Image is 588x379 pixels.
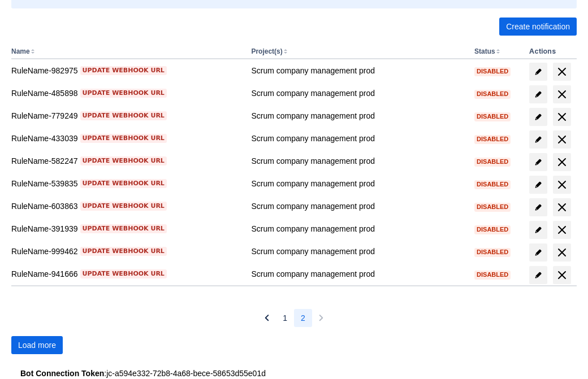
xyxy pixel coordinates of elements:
div: RuleName-603863 [11,201,242,212]
button: Create notification [499,18,577,36]
nav: Pagination [258,309,330,327]
span: Disabled [474,181,511,188]
button: Load more [11,336,63,354]
span: Disabled [474,204,511,210]
div: Scrum company management prod [251,178,465,189]
span: Update webhook URL [83,224,165,233]
span: Disabled [474,226,511,233]
span: Load more [18,336,56,354]
span: delete [555,223,569,237]
div: Scrum company management prod [251,155,465,167]
div: Scrum company management prod [251,201,465,212]
span: edit [534,248,543,257]
span: Update webhook URL [83,134,165,143]
span: delete [555,155,569,169]
span: delete [555,133,569,146]
button: Page 1 [276,309,294,327]
div: RuleName-391939 [11,223,242,234]
div: RuleName-941666 [11,268,242,280]
span: Update webhook URL [83,269,165,278]
span: Disabled [474,249,511,255]
span: edit [534,90,543,99]
span: Create notification [506,18,570,36]
span: Update webhook URL [83,156,165,165]
span: delete [555,201,569,214]
span: delete [555,110,569,124]
div: Scrum company management prod [251,88,465,99]
div: RuleName-982975 [11,65,242,76]
span: Disabled [474,159,511,165]
div: Scrum company management prod [251,110,465,121]
span: Update webhook URL [83,66,165,75]
span: Disabled [474,91,511,97]
span: edit [534,203,543,212]
th: Actions [525,45,577,59]
div: : jc-a594e332-72b8-4a68-bece-58653d55e01d [20,368,568,379]
div: Scrum company management prod [251,268,465,280]
span: Update webhook URL [83,111,165,120]
div: Scrum company management prod [251,65,465,76]
button: Next [312,309,330,327]
span: Update webhook URL [83,179,165,188]
div: RuleName-433039 [11,133,242,144]
span: 1 [283,309,287,327]
button: Name [11,47,30,55]
span: Update webhook URL [83,247,165,256]
span: edit [534,135,543,144]
span: Disabled [474,272,511,278]
span: edit [534,180,543,189]
span: Update webhook URL [83,202,165,211]
button: Project(s) [251,47,282,55]
button: Previous [258,309,276,327]
span: edit [534,158,543,167]
span: edit [534,67,543,76]
div: RuleName-999462 [11,246,242,257]
span: delete [555,268,569,282]
span: edit [534,112,543,121]
button: Page 2 [294,309,312,327]
span: delete [555,246,569,259]
span: delete [555,88,569,101]
span: edit [534,271,543,280]
span: 2 [301,309,305,327]
span: delete [555,65,569,79]
span: Update webhook URL [83,89,165,98]
span: Disabled [474,68,511,75]
div: RuleName-539835 [11,178,242,189]
span: edit [534,225,543,234]
div: Scrum company management prod [251,223,465,234]
span: delete [555,178,569,191]
span: Disabled [474,136,511,142]
span: Disabled [474,114,511,120]
strong: Bot Connection Token [20,369,104,378]
div: Scrum company management prod [251,133,465,144]
div: Scrum company management prod [251,246,465,257]
button: Status [474,47,495,55]
div: RuleName-485898 [11,88,242,99]
div: RuleName-582247 [11,155,242,167]
div: RuleName-779249 [11,110,242,121]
